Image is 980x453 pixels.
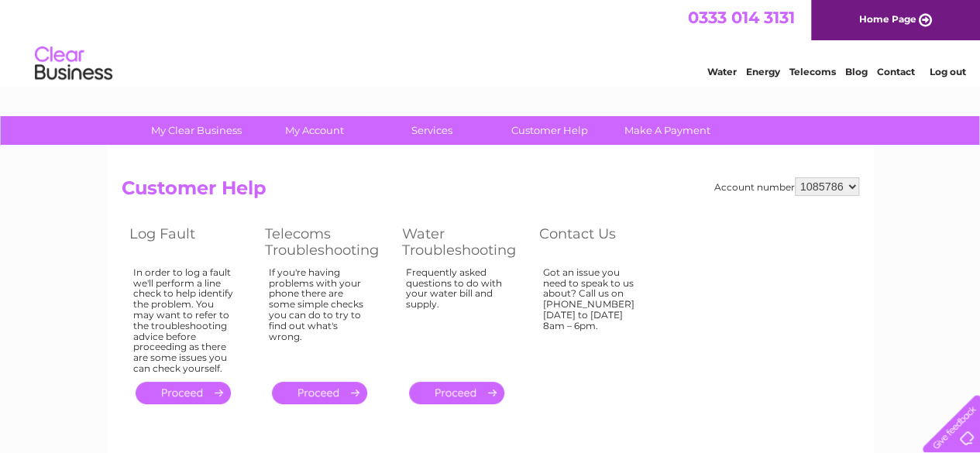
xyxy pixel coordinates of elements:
div: Clear Business is a trading name of Verastar Limited (registered in [GEOGRAPHIC_DATA] No. 3667643... [125,9,857,75]
a: My Clear Business [132,116,260,145]
th: Telecoms Troubleshooting [257,221,394,263]
a: Blog [845,66,868,77]
h2: Customer Help [122,177,859,207]
th: Contact Us [531,221,667,263]
a: Customer Help [486,116,614,145]
a: Water [707,66,737,77]
a: Energy [746,66,780,77]
div: If you're having problems with your phone there are some simple checks you can do to try to find ... [269,267,371,368]
img: logo.png [34,40,113,88]
a: Make A Payment [603,116,731,145]
a: Contact [877,66,915,77]
th: Log Fault [122,221,257,263]
div: In order to log a fault we'll perform a line check to help identify the problem. You may want to ... [133,267,234,374]
a: My Account [250,116,378,145]
th: Water Troubleshooting [394,221,531,263]
a: Telecoms [789,66,836,77]
div: Got an issue you need to speak to us about? Call us on [PHONE_NUMBER] [DATE] to [DATE] 8am – 6pm. [543,267,644,368]
a: Services [368,116,496,145]
div: Account number [714,177,859,196]
a: . [409,382,504,404]
a: . [136,382,231,404]
a: 0333 014 3131 [688,8,795,27]
a: Log out [929,66,965,77]
div: Frequently asked questions to do with your water bill and supply. [406,267,508,368]
a: . [272,382,367,404]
